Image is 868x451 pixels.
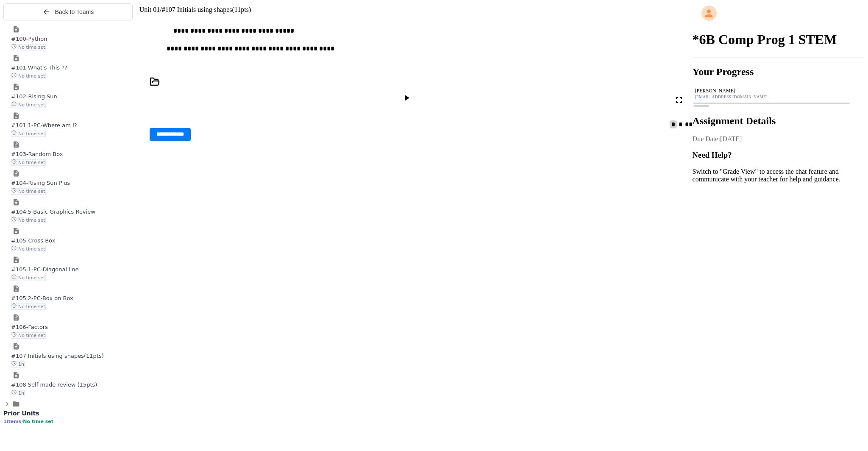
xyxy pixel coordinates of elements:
span: Back to Teams [55,8,94,15]
span: • [21,418,23,424]
span: Prior Units [3,410,39,417]
span: [DATE] [720,135,742,142]
span: No time set [23,419,53,424]
div: [PERSON_NAME] [695,88,862,94]
span: No time set [11,332,46,339]
span: No time set [11,131,46,137]
span: #104-Rising Sun Plus [11,180,70,186]
span: #106-Factors [11,324,48,330]
span: 1 items [3,419,21,424]
h1: *6B Comp Prog 1 STEM [693,32,865,47]
h2: Your Progress [693,66,865,78]
span: #104.5-Basic Graphics Review [11,209,95,215]
span: No time set [11,246,46,252]
span: 1h [11,390,25,396]
span: #100-Python [11,36,47,42]
span: #105-Cross Box [11,237,55,244]
span: #107 Initials using shapes(11pts) [11,353,104,359]
span: No time set [11,159,46,166]
span: #102-Rising Sun [11,93,57,100]
span: #101.1-PC-Where am I? [11,122,77,128]
span: #105.2-PC-Box on Box [11,295,73,301]
div: My Account [693,3,865,23]
span: 1h [11,361,25,367]
span: No time set [11,188,46,195]
span: No time set [11,73,46,79]
span: No time set [11,303,46,310]
span: #108 Self made review (15pts) [11,381,97,388]
span: #103-Random Box [11,151,63,157]
span: No time set [11,102,46,108]
span: / [160,6,161,13]
p: Switch to "Grade View" to access the chat feature and communicate with your teacher for help and ... [693,168,865,183]
span: #101-What's This ?? [11,64,67,71]
span: #105.1-PC-Diagonal line [11,266,79,273]
span: #107 Initials using shapes(11pts) [162,6,251,13]
span: Due Date: [693,135,720,142]
h3: Need Help? [693,150,865,160]
span: No time set [11,217,46,223]
div: [EMAIL_ADDRESS][DOMAIN_NAME] [695,95,862,99]
span: No time set [11,44,46,50]
span: Unit 01 [139,6,160,13]
button: Back to Teams [3,3,133,20]
span: No time set [11,275,46,281]
h2: Assignment Details [693,115,865,127]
